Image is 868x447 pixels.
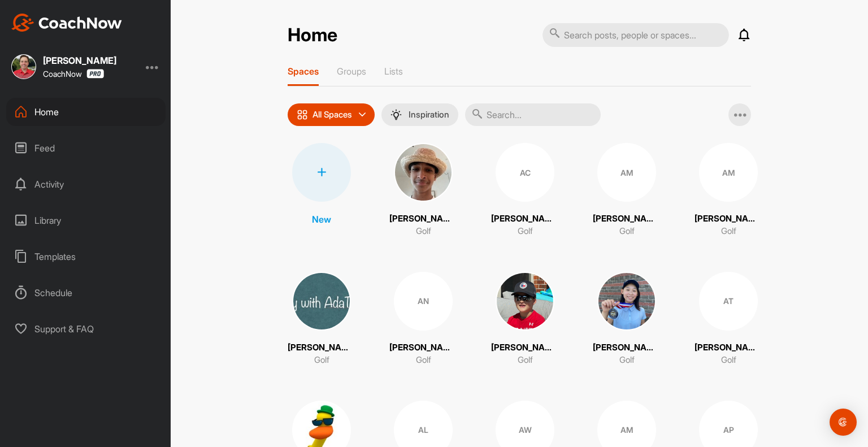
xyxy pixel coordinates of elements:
[384,66,403,77] p: Lists
[6,206,166,235] div: Library
[389,341,457,354] p: [PERSON_NAME]
[11,14,122,32] img: CoachNow
[288,66,319,77] p: Spaces
[11,54,36,79] img: square_3548ecae3ad2dcde85398434e1bcbd67.jpg
[542,23,729,47] input: Search posts, people or spaces...
[593,212,661,225] p: [PERSON_NAME]
[518,225,533,238] p: Golf
[389,143,457,238] a: [PERSON_NAME]Golf
[491,212,559,225] p: [PERSON_NAME]
[597,272,656,331] img: square_ec69cdb0102094dd11ef861f2b89c498.jpg
[593,143,661,238] a: AM[PERSON_NAME]Golf
[312,212,331,226] p: New
[695,212,762,225] p: [PERSON_NAME]
[699,143,758,202] div: AM
[6,279,166,307] div: Schedule
[313,110,352,119] p: All Spaces
[288,341,355,354] p: [PERSON_NAME]
[830,409,857,436] div: Open Intercom Messenger
[394,272,453,331] div: AN
[593,341,661,354] p: [PERSON_NAME]
[491,272,559,367] a: [PERSON_NAME]Golf
[6,315,166,343] div: Support & FAQ
[518,354,533,367] p: Golf
[593,272,661,367] a: [PERSON_NAME]Golf
[699,272,758,331] div: AT
[496,272,554,331] img: square_bab6b1db32645baa7b02be8b2bdb72d9.jpg
[43,56,116,65] div: [PERSON_NAME]
[416,225,431,238] p: Golf
[292,272,351,331] img: square_2c69f71658ecbf539be54dfea7ca77fb.jpg
[721,354,736,367] p: Golf
[416,354,431,367] p: Golf
[695,272,762,367] a: AT[PERSON_NAME]Golf
[6,242,166,271] div: Templates
[390,109,402,120] img: menuIcon
[491,341,559,354] p: [PERSON_NAME]
[389,272,457,367] a: AN[PERSON_NAME]Golf
[496,143,554,202] div: AC
[337,66,366,77] p: Groups
[619,354,635,367] p: Golf
[394,143,453,202] img: square_ab330cd69de1e6859fe0eccb1ef4c2f9.jpg
[695,341,762,354] p: [PERSON_NAME]
[297,109,308,120] img: icon
[409,110,449,119] p: Inspiration
[314,354,329,367] p: Golf
[695,143,762,238] a: AM[PERSON_NAME]Golf
[6,134,166,162] div: Feed
[597,143,656,202] div: AM
[86,69,104,79] img: CoachNow Pro
[43,69,104,79] div: CoachNow
[721,225,736,238] p: Golf
[491,143,559,238] a: AC[PERSON_NAME]Golf
[465,103,601,126] input: Search...
[288,272,355,367] a: [PERSON_NAME]Golf
[6,170,166,198] div: Activity
[288,24,337,46] h2: Home
[619,225,635,238] p: Golf
[6,98,166,126] div: Home
[389,212,457,225] p: [PERSON_NAME]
